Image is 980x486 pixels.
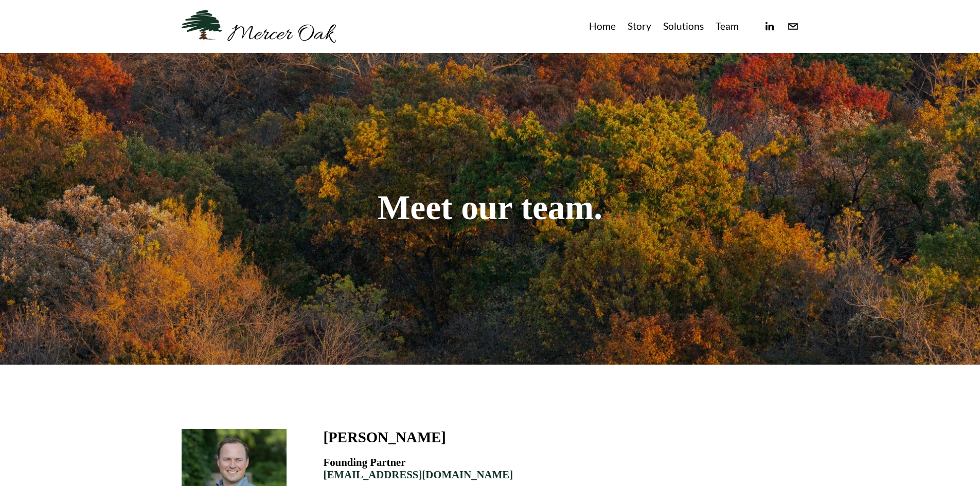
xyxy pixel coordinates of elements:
a: Home [589,18,616,35]
a: Story [628,18,651,35]
a: Team [716,18,739,35]
a: [EMAIL_ADDRESS][DOMAIN_NAME] [324,469,513,480]
h4: Founding Partner [324,456,799,481]
h3: [PERSON_NAME] [324,429,446,445]
h1: Meet our team. [182,190,799,226]
a: info@merceroaklaw.com [787,21,799,32]
a: Solutions [663,18,704,35]
a: linkedin-unauth [763,21,775,32]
